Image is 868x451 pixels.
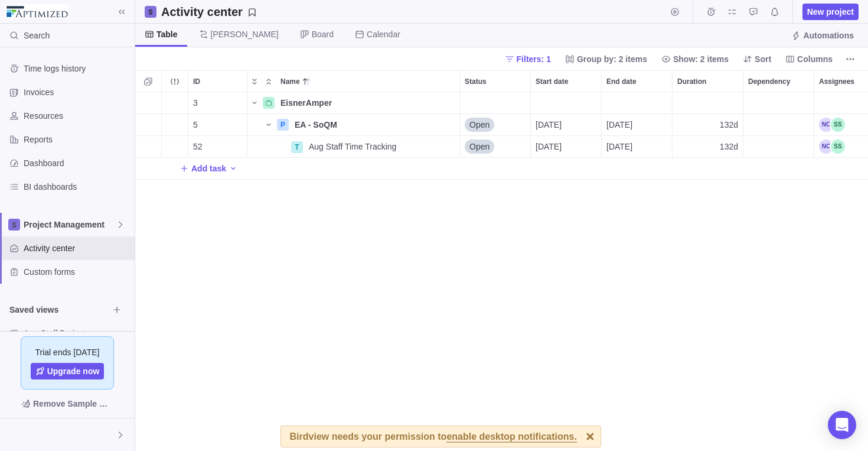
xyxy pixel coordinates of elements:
div: 52 [188,136,247,157]
span: Dependency [748,76,790,87]
span: New project [802,4,859,20]
div: 5 [188,114,247,135]
span: EisnerAmper [280,97,332,109]
span: Open [469,141,490,153]
span: Selection mode [140,73,156,90]
div: grid [135,92,868,451]
div: Aug Staff Time Tracking [304,136,459,157]
div: Dependency [743,136,814,158]
div: Start date [531,92,602,114]
div: Trouble indication [162,136,188,158]
div: End date [602,71,672,92]
div: Nicolas Cerezo [819,118,833,132]
span: Calendar [367,28,400,40]
a: Notifications [766,9,783,18]
span: End date [606,76,637,87]
div: Duration [673,114,743,136]
img: logo [5,4,68,19]
div: ID [188,92,247,114]
span: Sort [738,51,776,67]
span: Invoices [24,86,130,98]
span: Aug Staff Projects [24,327,130,339]
div: EisnerAmper [276,92,459,113]
span: Activity center [24,242,130,254]
span: Add activity [229,160,238,177]
span: Resources [24,110,130,122]
div: Status [460,114,531,136]
span: Upgrade now [47,365,100,377]
span: Automations [787,27,859,44]
div: Open Intercom Messenger [828,411,856,439]
span: Assignees [819,76,854,87]
div: Name [276,71,459,92]
span: Status [465,76,487,87]
div: Start date [531,71,601,92]
span: [DATE] [536,141,562,153]
span: Filters: 1 [500,51,556,67]
span: Sort [755,53,771,65]
span: 132d [720,119,738,131]
span: My assignments [724,4,740,20]
a: My assignments [724,9,740,18]
span: 3 [193,97,198,109]
span: [PERSON_NAME] [211,28,279,40]
div: Birdview needs your permission to [290,426,577,447]
span: Open [469,119,490,131]
div: Name [247,92,460,114]
span: Approval requests [745,4,762,20]
span: Expand [247,73,262,90]
div: End date [602,136,673,158]
span: Dashboard [24,157,130,169]
span: Save your current layout and filters as a View [156,4,262,20]
span: 5 [193,119,198,131]
span: Browse views [109,301,125,318]
div: Duration [673,71,743,92]
div: Trouble indication [162,114,188,136]
span: Table [156,28,178,40]
span: Remove Sample Data [33,397,113,411]
div: ID [188,71,247,92]
span: Trial ends [DATE] [35,346,100,358]
span: Duration [677,76,706,87]
span: Show: 2 items [673,53,729,65]
span: Search [24,30,50,41]
div: P [277,119,289,131]
span: Reports [24,134,130,145]
span: Time logs history [24,63,130,74]
div: Start date [531,114,602,136]
div: Nicolas Cerezo [819,139,833,154]
div: Duration [673,92,743,114]
span: Custom forms [24,266,130,278]
span: BI dashboards [24,181,130,193]
div: Dependency [743,114,814,136]
div: Dependency [743,71,814,92]
a: Upgrade now [31,363,105,379]
h2: Activity center [161,4,243,20]
span: [DATE] [606,119,632,131]
span: Notifications [766,4,783,20]
span: [DATE] [606,141,632,153]
div: Duration [673,136,743,158]
span: New project [807,6,854,18]
div: T [291,141,303,153]
div: Status [460,92,531,114]
span: Name [280,76,300,87]
span: Automations [803,30,854,41]
div: Status [460,136,531,158]
span: Columns [781,51,837,67]
div: Name [247,136,460,158]
div: EA - SoQM [290,114,459,135]
div: End date [602,114,673,136]
span: Start date [536,76,568,87]
span: Time logs [703,4,719,20]
div: Open [460,136,530,157]
div: Nicolas Cerezo [7,428,21,442]
div: Sara Schotanus [831,118,845,132]
div: Name [247,114,460,136]
span: Add task [191,163,226,174]
span: Add task [180,160,226,177]
span: 52 [193,141,203,153]
span: Group by: 2 items [560,51,652,67]
span: Remove Sample Data [9,394,125,413]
